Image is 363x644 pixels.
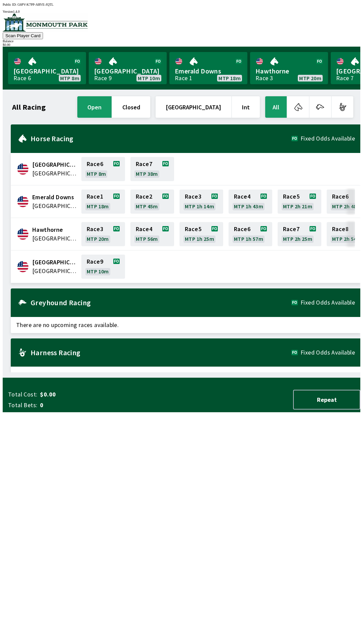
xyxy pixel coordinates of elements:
div: Balance [3,39,360,43]
div: Public ID: [3,3,360,6]
span: MTP 45m [136,204,158,209]
div: Race 7 [336,75,354,81]
span: MTP 2h 21m [283,204,312,209]
button: open [77,96,112,118]
span: [GEOGRAPHIC_DATA] [94,67,161,75]
h2: Greyhound Racing [31,300,291,305]
a: Race7MTP 2h 25m [278,222,321,246]
span: United States [32,267,77,275]
span: Race 4 [234,194,250,199]
span: Total Bets: [8,401,37,409]
span: Race 8 [332,226,349,232]
span: United States [32,169,77,178]
span: MTP 2h 48m [332,204,361,209]
span: Emerald Downs [32,193,77,202]
a: Race6MTP 8m [81,157,125,181]
span: 0 [40,401,146,409]
a: Race2MTP 45m [130,190,174,214]
span: Race 2 [136,194,152,199]
h2: Harness Racing [31,350,291,355]
a: Race5MTP 1h 25m [179,222,223,246]
h1: All Racing [12,104,46,110]
span: Race 5 [283,194,299,199]
span: [GEOGRAPHIC_DATA] [13,67,81,75]
a: Race1MTP 18m [81,190,125,214]
a: Race7MTP 38m [130,157,174,181]
span: Race 7 [136,161,152,167]
a: Race9MTP 10m [81,255,125,279]
button: Int [232,96,260,118]
span: Race 6 [87,161,103,167]
span: MTP 8m [60,75,79,81]
span: Canterbury Park [32,160,77,169]
a: Race3MTP 20m [81,222,125,246]
div: $ 0.00 [3,43,360,47]
span: $0.00 [40,390,146,398]
span: There are no upcoming races available. [11,317,360,333]
span: MTP 2h 25m [283,236,312,241]
span: United States [32,234,77,243]
span: MTP 8m [87,171,106,176]
span: Hawthorne [255,67,323,75]
span: Fixed Odds Available [300,136,355,141]
span: Race 5 [185,226,201,232]
span: MTP 10m [87,269,109,274]
span: MTP 1h 14m [185,204,214,209]
a: Race3MTP 1h 14m [179,190,223,214]
div: Race 1 [175,75,192,81]
span: MTP 1h 43m [234,204,263,209]
span: Monmouth Park [32,258,77,267]
span: Race 7 [283,226,299,232]
a: Emerald DownsRace 1MTP 18m [169,52,247,84]
span: MTP 10m [138,75,160,81]
span: MTP 20m [87,236,109,241]
span: Race 3 [185,194,201,199]
span: MTP 1h 25m [185,236,214,241]
a: Race5MTP 2h 21m [278,190,321,214]
span: MTP 18m [218,75,241,81]
span: Total Cost: [8,390,37,398]
span: Race 4 [136,226,152,232]
h2: Horse Racing [31,136,291,141]
a: Race4MTP 56m [130,222,174,246]
span: MTP 18m [87,204,109,209]
img: venue logo [3,13,88,32]
span: Hawthorne [32,225,77,234]
div: Race 3 [255,75,273,81]
span: Fixed Odds Available [300,300,355,305]
div: Race 6 [13,75,31,81]
span: Race 1 [87,194,103,199]
span: MTP 2h 54m [332,236,361,241]
a: [GEOGRAPHIC_DATA]Race 9MTP 10m [89,52,167,84]
span: Race 3 [87,226,103,232]
span: Race 6 [332,194,349,199]
span: G6PV-K7PP-ARVE-JQTL [17,3,53,6]
span: Race 9 [87,259,103,264]
span: Race 6 [234,226,250,232]
span: MTP 20m [299,75,321,81]
a: Race6MTP 1h 57m [229,222,272,246]
a: Race4MTP 1h 43m [229,190,272,214]
span: United States [32,202,77,210]
button: closed [112,96,150,118]
span: MTP 56m [136,236,158,241]
span: There are no upcoming races available. [11,367,360,383]
span: MTP 38m [136,171,158,176]
a: [GEOGRAPHIC_DATA]Race 6MTP 8m [8,52,86,84]
div: Version 1.4.0 [3,10,360,13]
div: Race 9 [94,75,112,81]
span: Emerald Downs [175,67,242,75]
span: Fixed Odds Available [300,350,355,355]
a: HawthorneRace 3MTP 20m [250,52,328,84]
span: MTP 1h 57m [234,236,263,241]
button: Repeat [293,390,360,410]
span: Repeat [299,396,354,404]
button: [GEOGRAPHIC_DATA] [156,96,231,118]
button: Scan Player Card [3,32,43,39]
button: All [265,96,287,118]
